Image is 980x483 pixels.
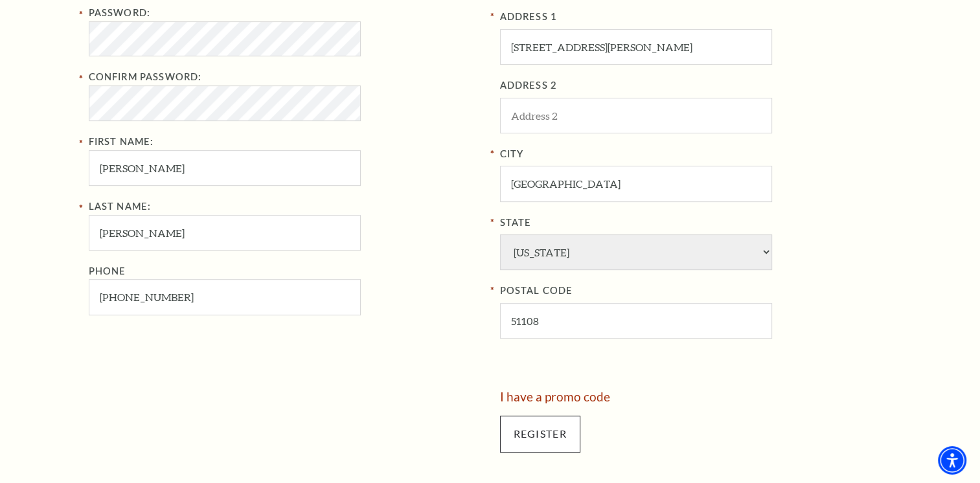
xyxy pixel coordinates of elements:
[500,29,772,65] input: ADDRESS 1
[89,201,152,212] label: Last Name:
[500,98,772,133] input: ADDRESS 2
[89,71,202,82] label: Confirm Password:
[500,303,772,339] input: POSTAL CODE
[89,7,151,18] label: Password:
[89,265,126,276] label: Phone
[500,78,892,94] label: ADDRESS 2
[500,166,772,201] input: City
[500,283,892,299] label: POSTAL CODE
[89,136,154,147] label: First Name:
[500,416,580,452] input: Submit button
[500,146,892,163] label: City
[500,389,610,404] a: I have a promo code
[500,9,892,25] label: ADDRESS 1
[500,215,892,231] label: State
[938,446,966,475] div: Accessibility Menu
